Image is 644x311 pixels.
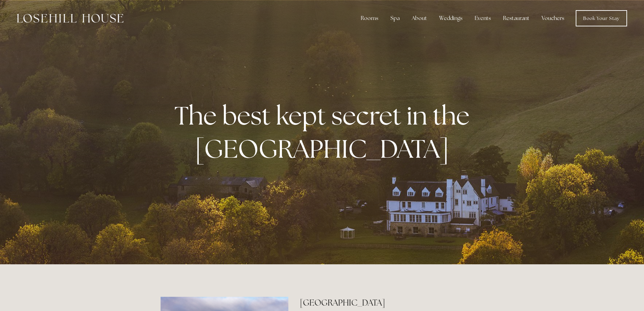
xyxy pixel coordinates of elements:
[355,12,384,25] div: Rooms
[498,12,535,25] div: Restaurant
[576,10,627,26] a: Book Your Stay
[174,99,475,165] strong: The best kept secret in the [GEOGRAPHIC_DATA]
[385,12,405,25] div: Spa
[17,14,123,23] img: Losehill House
[536,12,570,25] a: Vouchers
[406,12,432,25] div: About
[434,12,468,25] div: Weddings
[300,297,483,309] h2: [GEOGRAPHIC_DATA]
[469,12,496,25] div: Events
